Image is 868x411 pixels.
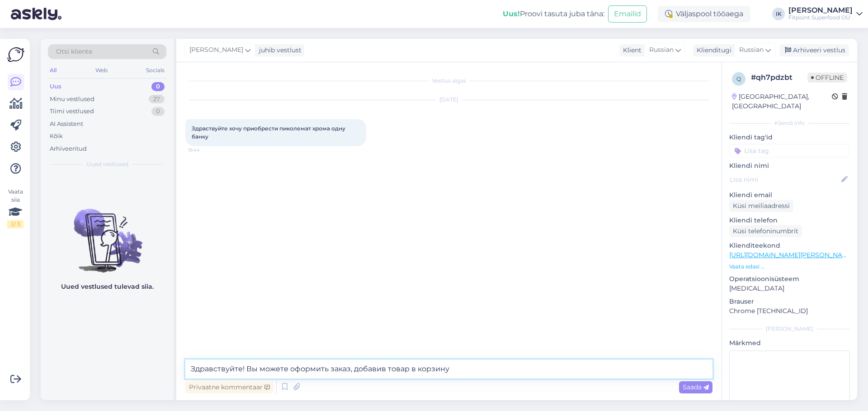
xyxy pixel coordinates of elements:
[151,82,165,91] div: 0
[48,65,58,76] div: All
[7,188,24,228] div: Vaata siia
[185,381,274,393] div: Privaatne kommentaar
[729,325,850,333] div: [PERSON_NAME]
[658,6,750,22] div: Väljaspool tööaega
[50,107,94,116] div: Tiimi vestlused
[729,274,850,284] p: Operatsioonisüsteem
[729,251,854,259] a: [URL][DOMAIN_NAME][PERSON_NAME]
[729,241,850,250] p: Klienditeekond
[7,46,24,63] img: Askly Logo
[144,65,166,76] div: Socials
[192,125,347,140] span: Здраствуйте хочу приобрести пиколемат хрома одну банку
[729,144,850,157] input: Lisa tag
[730,175,840,185] input: Lisa nimi
[788,14,853,21] div: Fitpoint Superfood OÜ
[807,73,847,83] span: Offline
[188,147,222,153] span: 15:44
[683,383,709,391] span: Saada
[788,7,853,14] div: [PERSON_NAME]
[149,95,165,104] div: 27
[739,45,764,55] span: Russian
[56,47,92,56] span: Otsi kliente
[41,193,174,274] img: No chats
[729,225,802,237] div: Küsi telefoninumbrit
[189,45,243,55] span: [PERSON_NAME]
[185,96,712,104] div: [DATE]
[751,72,807,83] div: # qh7pdzbt
[729,161,850,171] p: Kliendi nimi
[779,44,849,56] div: Arhiveeri vestlus
[729,200,793,212] div: Küsi meiliaadressi
[50,120,83,129] div: AI Assistent
[50,132,63,141] div: Kõik
[729,263,850,271] p: Vaata edasi ...
[729,190,850,200] p: Kliendi email
[649,45,674,55] span: Russian
[50,95,94,104] div: Minu vestlused
[693,46,731,55] div: Klienditugi
[788,7,863,21] a: [PERSON_NAME]Fitpoint Superfood OÜ
[503,9,520,18] b: Uus!
[255,46,302,55] div: juhib vestlust
[729,133,850,142] p: Kliendi tag'id
[729,119,850,127] div: Kliendi info
[50,82,61,91] div: Uus
[151,107,165,116] div: 0
[736,75,741,82] span: q
[732,92,832,111] div: [GEOGRAPHIC_DATA], [GEOGRAPHIC_DATA]
[619,46,642,55] div: Klient
[729,284,850,293] p: [MEDICAL_DATA]
[772,8,785,20] div: IK
[729,297,850,306] p: Brauser
[86,160,128,168] span: Uued vestlused
[185,360,712,379] textarea: Здравствуйте! Вы можете оформить заказ, добавив товар в корзину
[729,216,850,225] p: Kliendi telefon
[50,144,87,153] div: Arhiveeritud
[729,338,850,348] p: Märkmed
[61,282,154,291] p: Uued vestlused tulevad siia.
[185,77,712,85] div: Vestlus algas
[608,5,647,23] button: Emailid
[503,9,604,19] div: Proovi tasuta juba täna:
[729,306,850,316] p: Chrome [TECHNICAL_ID]
[94,65,109,76] div: Web
[7,220,24,228] div: 2 / 3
